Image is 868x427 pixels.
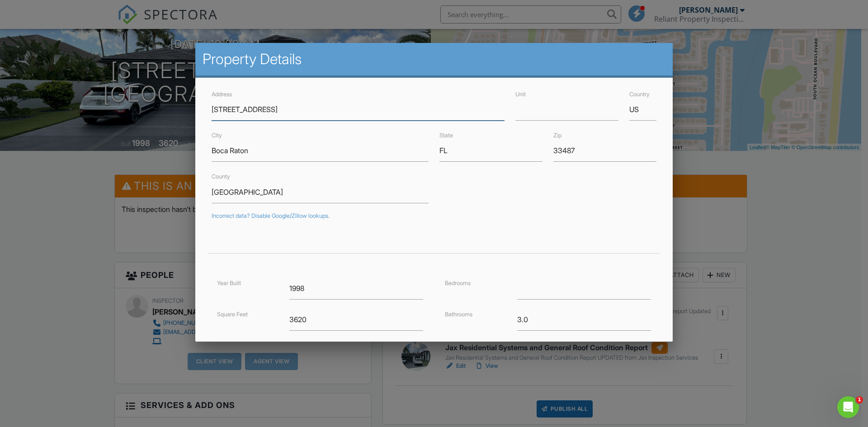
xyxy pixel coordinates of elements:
label: Square Feet [217,311,248,318]
label: Bathrooms [445,311,472,318]
label: County [212,173,230,180]
label: Unit [515,91,526,98]
label: Year Built [217,280,241,286]
label: Zip [553,132,561,139]
label: Bedrooms [445,280,471,286]
label: State [439,132,453,139]
h2: Property Details [203,50,665,68]
label: Country [629,91,650,98]
div: Incorrect data? Disable Google/Zillow lookups. [212,212,656,220]
iframe: Intercom live chat [837,396,859,418]
label: Address [212,91,232,98]
label: City [212,132,222,139]
span: 1 [856,396,863,404]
